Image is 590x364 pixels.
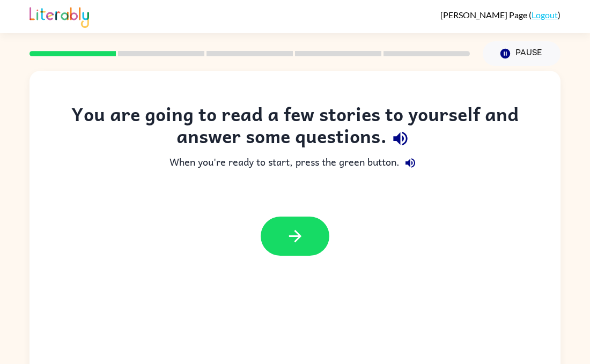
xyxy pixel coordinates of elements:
a: Logout [532,10,558,20]
img: Literably [29,4,89,28]
span: [PERSON_NAME] Page [440,10,529,20]
div: You are going to read a few stories to yourself and answer some questions. [51,103,539,152]
div: When you're ready to start, press the green button. [51,152,539,174]
div: ( ) [440,10,560,20]
button: Pause [483,41,560,66]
